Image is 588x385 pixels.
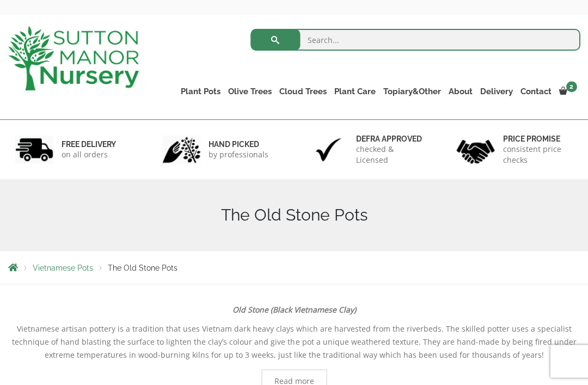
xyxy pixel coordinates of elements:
img: 1.jpg [15,136,53,163]
p: by professionals [209,149,268,160]
span: Read more [274,377,314,384]
h1: The Old Stone Pots [8,205,580,225]
h6: FREE DELIVERY [62,139,116,149]
a: Vietnamese Pots [33,264,93,272]
strong: Old Stone (Black Vietnamese Clay) [232,304,356,315]
a: Contact [516,84,555,99]
a: Delivery [476,84,516,99]
a: About [444,84,476,99]
h6: Price promise [503,134,573,144]
input: Search... [250,29,580,51]
h6: Defra approved [356,134,426,144]
img: 2.jpg [162,136,200,163]
h6: hand picked [209,139,268,149]
a: Cloud Trees [275,84,330,99]
a: Olive Trees [224,84,275,99]
a: Topiary&Other [379,84,444,99]
img: 3.jpg [309,136,347,163]
a: Plant Pots [177,84,224,99]
img: logo [8,26,139,90]
p: consistent price checks [503,144,573,166]
p: on all orders [62,149,116,160]
img: 4.jpg [456,133,494,166]
p: Vietnamese artisan pottery is a tradition that uses Vietnam dark heavy clays which are harvested ... [8,322,580,361]
span: 2 [566,81,577,92]
a: Plant Care [330,84,379,99]
p: checked & Licensed [356,144,426,166]
a: 2 [555,84,580,99]
nav: Breadcrumbs [8,263,580,272]
span: The Old Stone Pots [108,264,177,272]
